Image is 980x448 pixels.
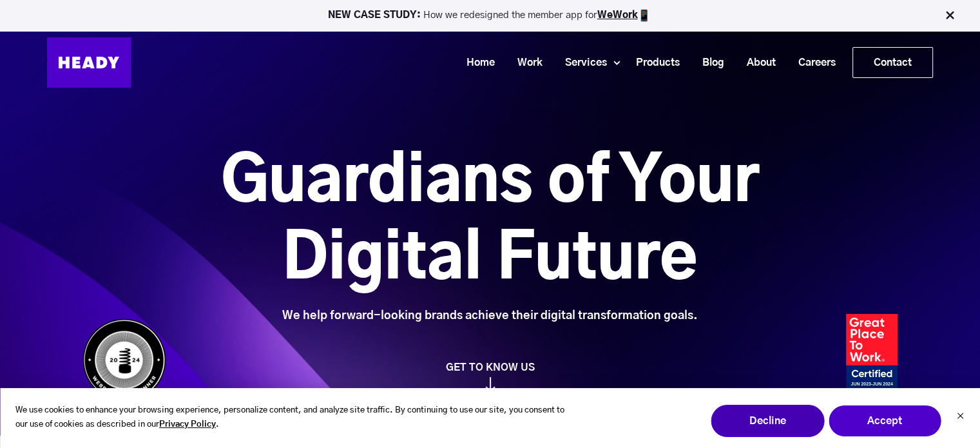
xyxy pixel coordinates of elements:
[15,404,573,433] p: We use cookies to enhance your browsing experience, personalize content, and analyze site traffic...
[501,51,549,75] a: Work
[731,51,782,75] a: About
[956,411,964,424] button: Dismiss cookie banner
[638,9,651,22] img: app emoji
[686,51,731,75] a: Blog
[149,309,831,323] div: We help forward-looking brands achieve their digital transformation goals.
[549,51,613,75] a: Services
[149,144,831,298] h1: Guardians of Your Digital Future
[620,51,686,75] a: Products
[144,47,933,78] div: Navigation Menu
[943,9,956,22] img: Close Bar
[159,418,216,433] a: Privacy Policy
[76,361,904,392] a: GET TO KNOW US
[782,51,842,75] a: Careers
[450,51,501,75] a: Home
[828,405,941,437] button: Accept
[328,10,423,20] strong: NEW CASE STUDY:
[853,48,932,77] a: Contact
[597,10,638,20] a: WeWork
[47,37,131,88] img: Heady_Logo_Web-01 (1)
[6,9,974,22] p: How we redesigned the member app for
[846,314,898,402] img: Heady_2023_Certification_Badge
[711,405,824,437] button: Decline
[485,377,495,392] img: arrow_down
[82,318,166,402] img: Heady_WebbyAward_Winner-4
